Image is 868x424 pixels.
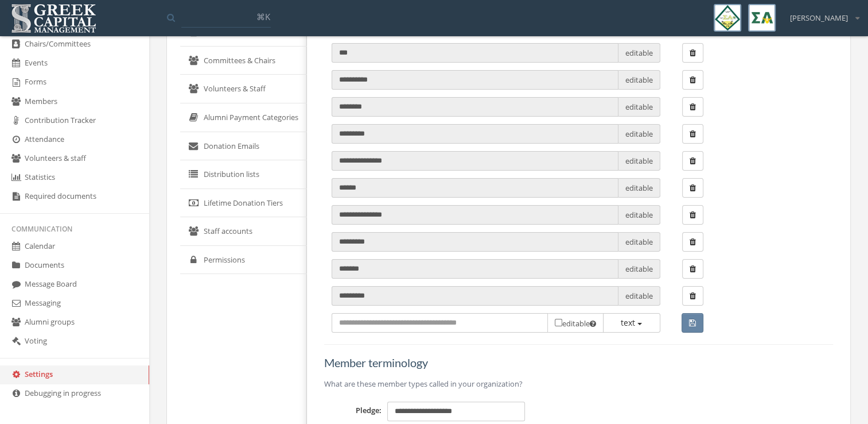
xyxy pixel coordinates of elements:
a: Volunteers & Staff [180,75,307,103]
span: ⌘K [256,11,270,22]
span: editable [618,205,660,225]
label: Pledge: [324,405,382,416]
a: Lifetime Donation Tiers [180,189,307,218]
a: Distribution lists [180,160,307,189]
span: editable [618,232,660,252]
a: Permissions [180,246,307,275]
span: editable [618,97,660,117]
span: editable [618,70,660,90]
span: editable [618,151,660,171]
button: text [603,313,660,333]
span: editable [618,124,660,144]
span: editable [548,313,604,333]
span: editable [618,43,660,63]
h5: Member terminology [324,356,833,369]
span: [PERSON_NAME] [790,13,848,24]
p: What are these member types called in your organization? [324,377,833,390]
a: Donation Emails [180,132,307,161]
a: Staff accounts [180,217,307,246]
div: [PERSON_NAME] [783,4,859,24]
a: Committees & Chairs [180,47,307,75]
span: editable [618,286,660,306]
span: editable [618,259,660,279]
a: Alumni Payment Categories [180,103,307,132]
span: editable [618,178,660,198]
